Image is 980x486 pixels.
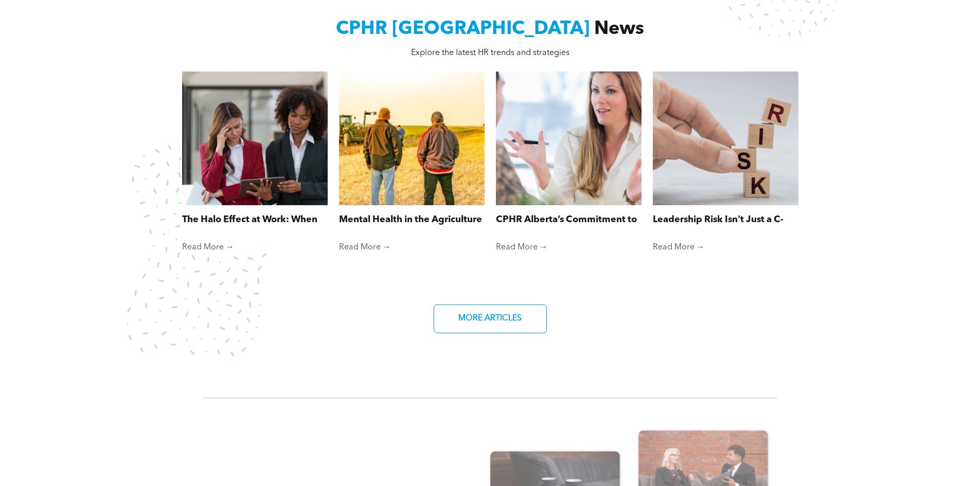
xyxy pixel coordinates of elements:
[434,304,547,333] a: MORE ARTICLES
[496,213,642,227] a: CPHR Alberta’s Commitment to Supporting Reservists
[336,20,590,39] span: CPHR [GEOGRAPHIC_DATA]
[182,242,328,253] a: Read More →
[594,20,644,39] span: News
[653,242,798,253] a: Read More →
[411,49,569,57] span: Explore the latest HR trends and strategies
[182,213,328,227] a: The Halo Effect at Work: When First Impressions Cloud Fair Judgment
[653,213,798,227] a: Leadership Risk Isn't Just a C-Suite Concern
[496,242,642,253] a: Read More →
[339,242,485,253] a: Read More →
[455,309,525,329] span: MORE ARTICLES
[339,213,485,227] a: Mental Health in the Agriculture Industry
